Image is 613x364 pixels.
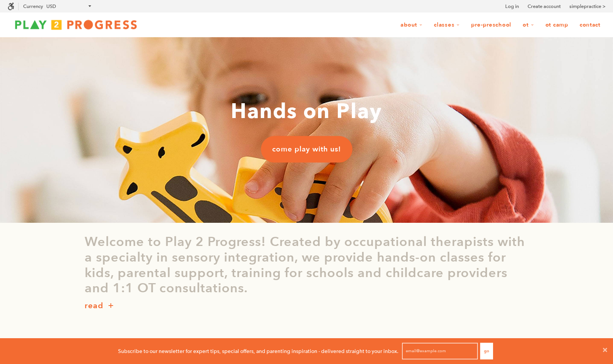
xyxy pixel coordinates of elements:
p: Subscribe to our newsletter for expert tips, special offers, and parenting inspiration - delivere... [118,347,399,355]
span: come play with us! [272,144,341,154]
button: Go [480,343,493,359]
p: read [85,300,103,312]
a: Contact [575,18,605,32]
input: email@example.com [402,343,478,359]
a: Create account [528,3,561,10]
a: simplepractice > [569,3,605,10]
a: Log in [505,3,519,10]
a: OT [518,18,539,32]
a: About [396,18,427,32]
a: come play with us! [261,136,352,162]
a: OT Camp [541,18,573,32]
label: Currency [23,3,43,9]
img: Play2Progress logo [8,17,144,32]
a: Pre-Preschool [466,18,516,32]
a: Classes [429,18,465,32]
p: Welcome to Play 2 Progress! Created by occupational therapists with a specialty in sensory integr... [85,234,529,296]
